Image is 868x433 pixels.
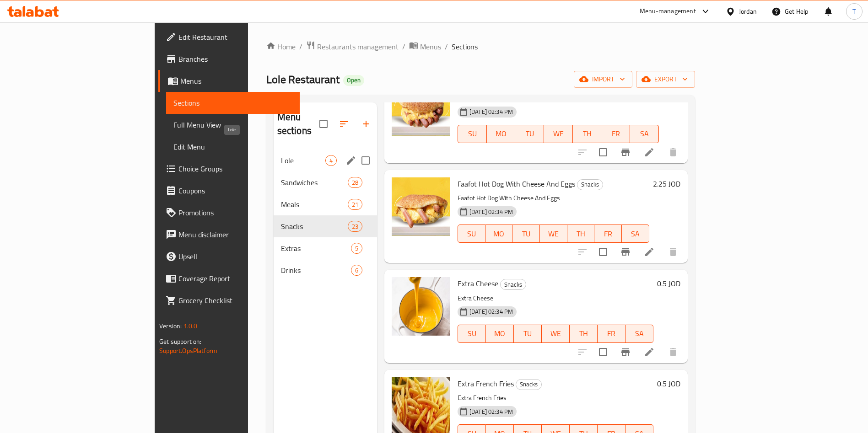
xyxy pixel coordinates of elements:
a: Edit menu item [644,147,655,158]
button: Add section [355,113,377,135]
span: Version: [159,320,182,332]
span: Sections [452,41,478,52]
div: items [351,243,362,254]
div: Drinks6 [274,259,377,281]
button: WE [540,225,567,243]
a: Edit menu item [644,347,655,358]
a: Menu disclaimer [158,224,300,246]
span: Restaurants management [317,41,399,52]
span: SU [462,327,482,340]
span: Faafot Hot Dog With Cheese And Eggs [458,177,575,191]
span: WE [545,327,566,340]
span: Get support on: [159,336,201,347]
span: [DATE] 02:34 PM [466,107,517,116]
div: Sandwiches28 [274,171,377,193]
h6: 0.5 JOD [657,277,680,290]
span: SU [462,227,482,241]
div: items [348,221,362,232]
span: Select to update [593,242,613,262]
span: Snacks [516,379,541,390]
span: SA [625,227,646,241]
span: [DATE] 02:34 PM [466,208,517,216]
button: TH [573,125,602,143]
div: Menu-management [640,6,696,17]
button: import [574,71,632,88]
span: Sort sections [333,113,355,135]
span: Promotions [178,207,292,218]
button: TU [514,325,542,343]
a: Edit menu item [644,246,655,257]
span: Lole [281,155,325,166]
span: Select to update [593,342,613,362]
span: Coverage Report [178,273,292,284]
span: FR [605,127,626,140]
span: Snacks [501,279,526,290]
span: Menus [420,41,441,52]
a: Choice Groups [158,158,300,180]
span: 23 [348,222,362,231]
span: Full Menu View [173,119,292,130]
a: Branches [158,48,300,70]
span: 5 [351,244,362,253]
a: Upsell [158,246,300,267]
button: FR [598,325,625,343]
img: Hot Dog And Cheese Kaak [392,77,450,136]
button: SU [458,325,486,343]
button: delete [662,241,684,263]
p: Faafot Hot Dog With Cheese And Eggs [458,192,649,204]
span: T [852,6,856,16]
button: WE [544,125,573,143]
span: SA [629,327,650,340]
button: TU [512,225,540,243]
span: WE [544,227,564,241]
button: MO [487,125,516,143]
button: SU [458,225,485,243]
span: Snacks [281,221,348,232]
span: 28 [348,178,362,187]
button: export [636,71,695,88]
span: TU [516,227,536,241]
a: Sections [166,92,300,114]
span: TU [519,127,540,140]
button: WE [542,325,570,343]
a: Support.OpsPlatform [159,345,217,357]
a: Menus [409,41,441,53]
span: SU [462,127,483,140]
li: / [445,41,448,52]
a: Edit Restaurant [158,26,300,48]
a: Promotions [158,202,300,224]
button: Branch-specific-item [615,141,636,163]
span: Branches [178,53,292,64]
p: Extra Cheese [458,293,653,304]
span: Sections [173,97,292,108]
span: FR [601,327,622,340]
span: FR [598,227,618,241]
p: Extra French Fries [458,392,653,404]
div: Jordan [739,6,757,16]
div: Extras5 [274,237,377,259]
span: Choice Groups [178,163,292,174]
span: TU [518,327,538,340]
span: WE [548,127,569,140]
span: 4 [326,156,336,165]
span: Edit Restaurant [178,32,292,43]
button: TU [515,125,544,143]
li: / [402,41,405,52]
div: Extras [281,243,351,254]
div: items [325,155,337,166]
div: Snacks [577,179,603,190]
h6: 2.25 JOD [653,177,680,190]
span: MO [491,127,512,140]
span: Sandwiches [281,177,348,188]
span: Upsell [178,251,292,262]
li: / [299,41,302,52]
button: SA [630,125,659,143]
button: Branch-specific-item [615,241,636,263]
button: MO [485,225,513,243]
div: Meals21 [274,193,377,215]
a: Coverage Report [158,267,300,289]
span: Grocery Checklist [178,295,292,306]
